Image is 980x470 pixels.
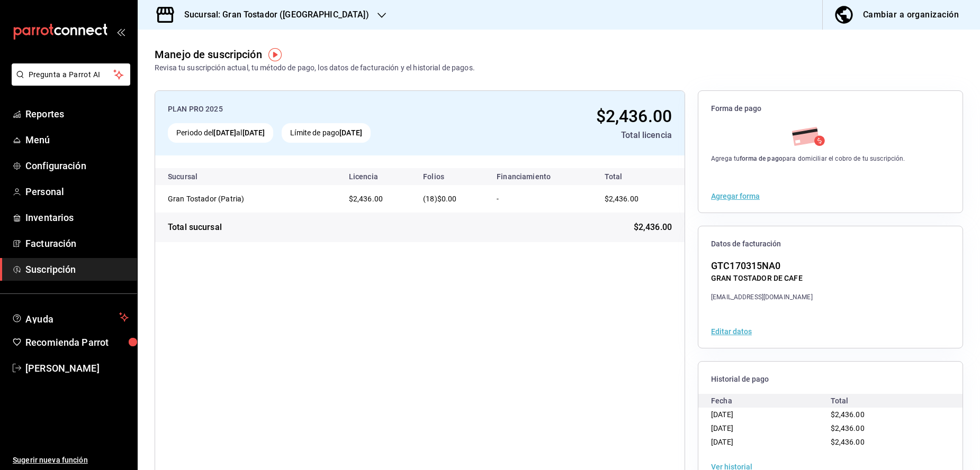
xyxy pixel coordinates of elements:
span: Sugerir nueva función [13,455,129,466]
a: Pregunta a Parrot AI [7,77,130,88]
span: $2,436.00 [831,410,865,419]
img: Tooltip marker [268,48,282,61]
span: $0.00 [437,195,457,203]
td: - [488,185,591,213]
span: Menú [25,133,129,147]
th: Financiamiento [488,168,591,185]
h3: Sucursal: Gran Tostador ([GEOGRAPHIC_DATA]) [176,8,369,21]
th: Total [592,168,685,185]
span: Datos de facturación [711,239,950,249]
div: Total licencia [488,129,672,142]
td: (18) [415,185,488,213]
div: [DATE] [711,435,831,449]
span: $2,436.00 [596,106,672,126]
button: Agregar forma [711,192,760,200]
span: Reportes [25,107,129,121]
div: Sucursal [168,172,226,181]
div: GTC170315NA0 [711,259,813,273]
div: Periodo del al [168,123,273,143]
div: [DATE] [711,408,831,421]
div: Fecha [711,394,831,408]
div: [DATE] [711,421,831,435]
button: Editar datos [711,328,752,335]
span: [PERSON_NAME] [25,361,129,375]
span: $2,436.00 [349,195,383,203]
div: Total sucursal [168,221,222,234]
span: $2,436.00 [605,195,639,203]
strong: [DATE] [213,128,236,137]
div: Límite de pago [282,123,371,143]
div: Gran Tostador (Patria) [168,193,274,204]
span: Recomienda Parrot [25,335,129,349]
span: Personal [25,185,129,199]
div: [EMAIL_ADDRESS][DOMAIN_NAME] [711,292,813,302]
span: Facturación [25,236,129,251]
button: open_drawer_menu [116,27,125,36]
span: $2,436.00 [831,438,865,446]
span: Configuración [25,159,129,173]
div: Agrega tu para domiciliar el cobro de tu suscripción. [711,154,905,163]
div: Manejo de suscripción [155,47,262,62]
strong: [DATE] [339,128,362,137]
span: Historial de pago [711,374,950,384]
span: Pregunta a Parrot AI [29,69,114,80]
span: Ayuda [25,311,115,324]
div: PLAN PRO 2025 [168,104,479,115]
div: Total [831,394,950,408]
div: Cambiar a organización [863,7,959,22]
th: Folios [415,168,488,185]
div: Revisa tu suscripción actual, tu método de pago, los datos de facturación y el historial de pagos. [155,62,475,73]
strong: [DATE] [242,128,265,137]
div: GRAN TOSTADOR DE CAFE [711,273,813,284]
button: Pregunta a Parrot AI [12,63,130,86]
span: Forma de pago [711,104,950,114]
span: Suscripción [25,262,129,277]
span: $2,436.00 [634,221,672,234]
span: Inventarios [25,210,129,225]
strong: forma de pago [740,155,783,162]
span: $2,436.00 [831,424,865,432]
th: Licencia [340,168,415,185]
